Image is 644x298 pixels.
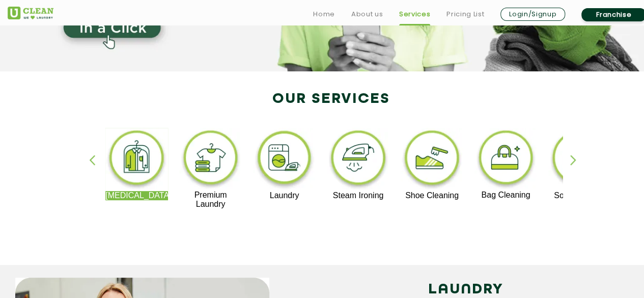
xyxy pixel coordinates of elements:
[351,8,383,20] a: About us
[253,191,316,200] p: Laundry
[474,128,537,191] img: bag_cleaning_11zon.webp
[313,8,335,20] a: Home
[548,128,611,191] img: sofa_cleaning_11zon.webp
[401,191,463,200] p: Shoe Cleaning
[327,128,389,191] img: steam_ironing_11zon.webp
[105,128,168,191] img: dry_cleaning_11zon.webp
[548,191,611,200] p: Sofa Cleaning
[446,8,484,20] a: Pricing List
[179,128,242,191] img: premium_laundry_cleaning_11zon.webp
[253,128,316,191] img: laundry_cleaning_11zon.webp
[327,191,389,200] p: Steam Ironing
[8,7,53,19] img: UClean Laundry and Dry Cleaning
[179,191,242,209] p: Premium Laundry
[105,191,168,200] p: [MEDICAL_DATA]
[399,8,430,20] a: Services
[500,8,565,21] a: Login/Signup
[401,128,463,191] img: shoe_cleaning_11zon.webp
[474,191,537,200] p: Bag Cleaning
